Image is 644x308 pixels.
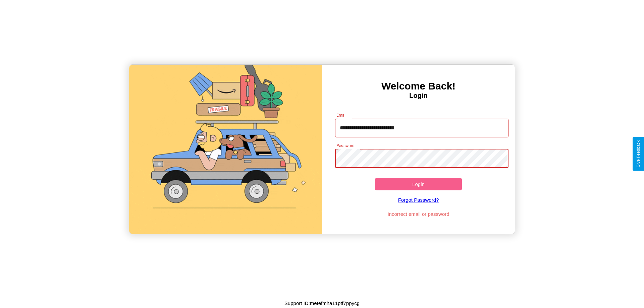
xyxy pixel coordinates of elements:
label: Password [336,143,354,148]
img: gif [129,65,322,234]
h4: Login [322,92,515,100]
a: Forgot Password? [332,190,505,209]
div: Give Feedback [636,140,641,168]
h3: Welcome Back! [322,80,515,92]
label: Email [336,112,347,118]
p: Incorrect email or password [332,209,505,219]
button: Login [375,178,462,190]
p: Support ID: metefmha11ptf7ppycg [284,299,360,308]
